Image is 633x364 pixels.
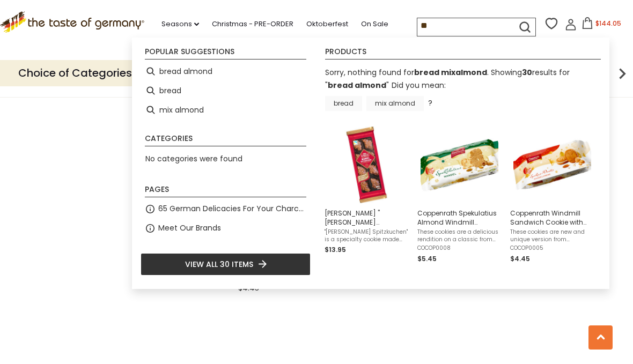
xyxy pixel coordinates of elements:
[145,48,306,60] li: Popular suggestions
[328,80,386,91] a: bread almond
[141,100,311,120] li: mix almond
[414,67,487,78] b: bread mixalmond
[595,19,621,28] span: $144.05
[522,67,532,78] b: 30
[413,122,506,269] li: Coppenrath Spekulatius Almond Windmill Cookies 7.1 oz
[510,254,530,263] span: $4.45
[510,126,594,264] a: Coppenrath Windmill Sandwich Cookie with Almond Cream-Filling 7 ozThese cookies are new and uniqu...
[306,18,348,30] a: Oktoberfest
[141,62,311,81] li: bread almond
[325,245,346,254] span: $13.95
[185,258,253,270] span: View all 30 items
[141,81,311,100] li: bread
[417,244,502,252] span: COCOP0008
[417,126,502,264] a: Coppenrath Spekulatius Almond Windmill Cookies 7.1 ozThese cookies are a delicious rendition on a...
[158,203,306,215] a: 65 German Delicacies For Your Charcuterie Board
[417,209,502,227] span: Coppenrath Spekulatius Almond Windmill Cookies 7.1 oz
[417,228,502,243] span: These cookies are a delicious rendition on a classic from Coppenrath - crispy windmill shaped spe...
[132,38,609,288] div: Instant Search Results
[510,209,594,227] span: Coppenrath Windmill Sandwich Cookie with Almond Cream-Filling 7 oz
[510,228,594,243] span: These cookies are new and unique version from Coppenrath - two crispy spekulatius cookies with a ...
[612,63,633,84] img: next arrow
[361,18,388,30] a: On Sale
[145,153,242,164] span: No categories were found
[325,67,570,90] span: Showing results for " "
[417,254,437,263] span: $5.45
[325,48,601,60] li: Products
[325,96,362,111] a: bread
[366,96,424,111] a: mix almond
[212,18,293,30] a: Christmas - PRE-ORDER
[161,18,199,30] a: Seasons
[145,185,306,197] li: Pages
[158,222,221,234] a: Meet Our Brands
[510,244,594,252] span: COCOP0005
[325,67,489,78] span: Sorry, nothing found for .
[325,228,409,243] span: "[PERSON_NAME] Spitzkuchen" is a specialty cookie made from almond pieces, milk chocolate and sof...
[320,122,413,269] li: Lambertz "Mandel Spitzkuchen" Almond Chocolate Diamonds, 3.5 oz
[325,80,446,108] div: Did you mean: ?
[141,219,311,238] li: Meet Our Brands
[325,209,409,227] span: [PERSON_NAME] "[PERSON_NAME] Spitzkuchen" Almond Chocolate Diamonds, 3.5 oz
[325,126,409,264] a: [PERSON_NAME] "[PERSON_NAME] Spitzkuchen" Almond Chocolate Diamonds, 3.5 oz"[PERSON_NAME] Spitzku...
[141,199,311,219] li: 65 German Delicacies For Your Charcuterie Board
[506,122,599,269] li: Coppenrath Windmill Sandwich Cookie with Almond Cream-Filling 7 oz
[141,253,311,276] li: View all 30 items
[579,17,624,33] button: $144.05
[145,135,306,146] li: Categories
